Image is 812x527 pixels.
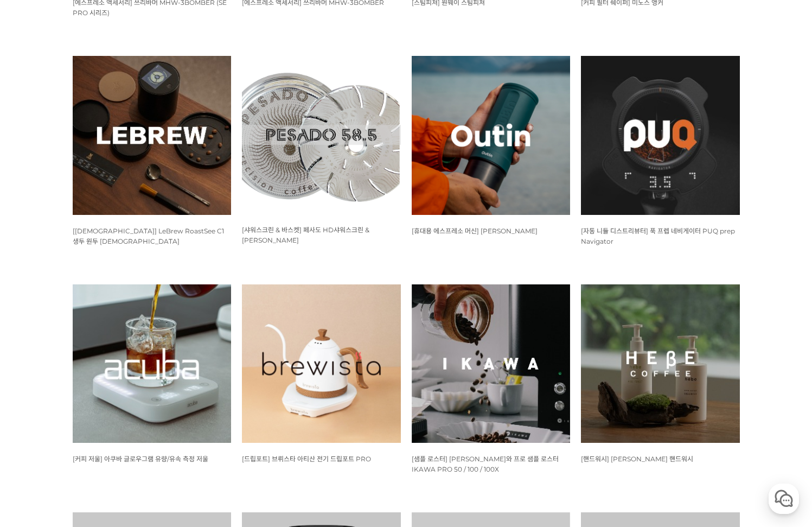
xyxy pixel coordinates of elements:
img: 페사도 HD샤워스크린, HE바스켓 [242,56,401,214]
a: [커피 저울] 아쿠바 글로우그램 유량/유속 측정 저울 [73,454,208,463]
a: [핸드워시] [PERSON_NAME] 핸드워시 [581,454,693,463]
img: 아우틴 나노 휴대용 에스프레소 머신 [412,56,571,215]
img: 푹 프레스 PUQ PRESS [581,56,740,215]
img: 브뤼스타, brewista, 아티산, 전기 드립포트 [242,284,401,443]
a: 대화 [72,344,140,371]
a: 홈 [3,344,72,371]
a: [휴대용 에스프레소 머신] [PERSON_NAME] [412,226,538,235]
span: 설정 [168,360,181,369]
a: [[DEMOGRAPHIC_DATA]] LeBrew RoastSee C1 생두 원두 [DEMOGRAPHIC_DATA] [73,226,224,245]
span: 대화 [99,361,112,370]
span: 홈 [34,360,41,369]
a: [자동 니들 디스트리뷰터] 푹 프렙 네비게이터 PUQ prep Navigator [581,226,735,245]
a: [드립포트] 브뤼스타 아티산 전기 드립포트 PRO [242,454,371,463]
a: [샘플 로스터] [PERSON_NAME]와 프로 샘플 로스터 IKAWA PRO 50 / 100 / 100X [412,454,559,473]
img: IKAWA PRO 50, IKAWA PRO 100, IKAWA PRO 100X [412,284,571,443]
img: 르브루 LeBrew [73,56,232,215]
a: [샤워스크린 & 바스켓] 페사도 HD샤워스크린 & [PERSON_NAME] [242,225,369,244]
a: 설정 [140,344,208,371]
img: 아쿠바 글로우그램 유량/유속 측정 저울 [73,284,232,443]
img: 헤베 바리스타 핸드워시 [581,284,740,443]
